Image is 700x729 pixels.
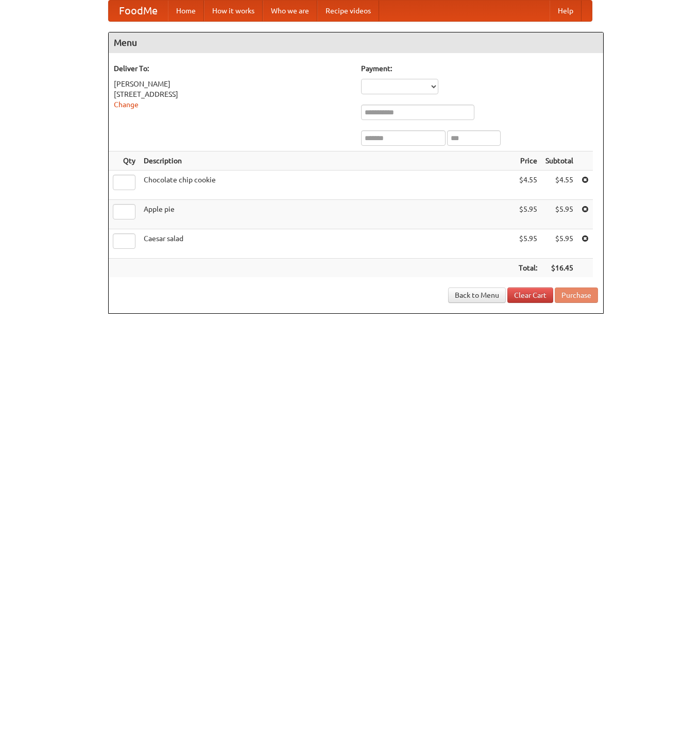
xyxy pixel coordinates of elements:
[109,1,168,21] a: FoodMe
[204,1,263,21] a: How it works
[550,1,582,21] a: Help
[109,32,603,53] h4: Menu
[507,287,553,303] a: Clear Cart
[541,259,577,278] th: $16.45
[541,151,577,171] th: Subtotal
[541,200,577,229] td: $5.95
[555,287,598,303] button: Purchase
[140,171,515,200] td: Chocolate chip cookie
[114,89,351,99] div: [STREET_ADDRESS]
[114,79,351,89] div: [PERSON_NAME]
[114,63,351,74] h5: Deliver To:
[109,151,140,171] th: Qty
[515,151,541,171] th: Price
[515,259,541,278] th: Total:
[515,200,541,229] td: $5.95
[263,1,317,21] a: Who we are
[317,1,379,21] a: Recipe videos
[114,100,139,109] a: Change
[361,63,598,74] h5: Payment:
[515,229,541,259] td: $5.95
[541,229,577,259] td: $5.95
[140,200,515,229] td: Apple pie
[515,171,541,200] td: $4.55
[140,151,515,171] th: Description
[448,287,506,303] a: Back to Menu
[140,229,515,259] td: Caesar salad
[541,171,577,200] td: $4.55
[168,1,204,21] a: Home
